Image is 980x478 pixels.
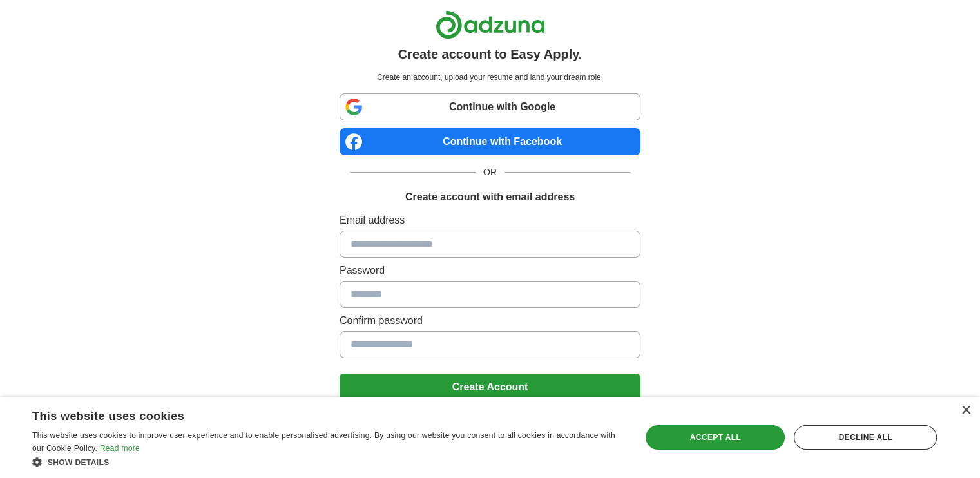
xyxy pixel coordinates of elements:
[340,374,640,401] button: Create Account
[794,425,937,450] div: Decline all
[32,431,615,453] span: This website uses cookies to improve user experience and to enable personalised advertising. By u...
[100,444,140,453] a: Read more, opens a new window
[48,458,110,467] span: Show details
[340,263,640,278] label: Password
[398,44,582,64] h1: Create account to Easy Apply.
[340,213,640,228] label: Email address
[342,72,638,83] p: Create an account, upload your resume and land your dream role.
[405,189,575,205] h1: Create account with email address
[340,313,640,329] label: Confirm password
[961,406,970,416] div: Close
[340,93,640,120] a: Continue with Google
[646,425,785,450] div: Accept all
[32,405,591,424] div: This website uses cookies
[32,455,623,468] div: Show details
[476,166,504,179] span: OR
[436,10,545,39] img: Adzuna logo
[340,128,640,155] a: Continue with Facebook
